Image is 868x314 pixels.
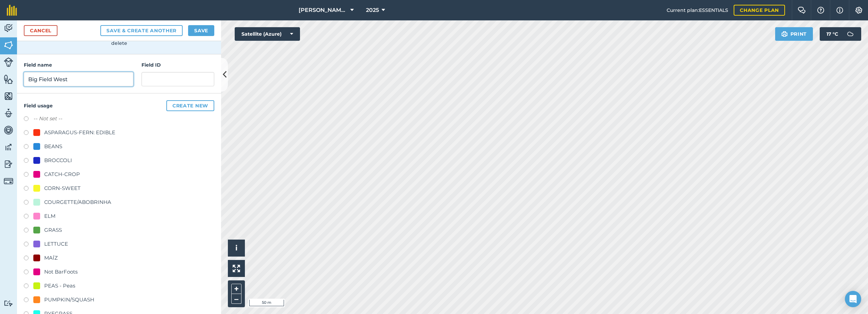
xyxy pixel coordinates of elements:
img: svg+xml;base64,PHN2ZyB4bWxucz0iaHR0cDovL3d3dy53My5vcmcvMjAwMC9zdmciIHdpZHRoPSIxNyIgaGVpZ2h0PSIxNy... [836,6,843,14]
button: 17 °C [820,27,861,41]
span: 17 ° C [827,27,838,41]
button: Create new [166,100,214,111]
span: 2025 [366,6,379,14]
img: svg+xml;base64,PD94bWwgdmVyc2lvbj0iMS4wIiBlbmNvZGluZz0idXRmLTgiPz4KPCEtLSBHZW5lcmF0b3I6IEFkb2JlIE... [4,159,13,169]
button: Save [188,25,214,36]
img: svg+xml;base64,PD94bWwgdmVyc2lvbj0iMS4wIiBlbmNvZGluZz0idXRmLTgiPz4KPCEtLSBHZW5lcmF0b3I6IEFkb2JlIE... [4,57,13,67]
div: Not BarFoots [44,268,78,276]
img: Four arrows, one pointing top left, one top right, one bottom right and the last bottom left [233,265,240,272]
img: svg+xml;base64,PHN2ZyB4bWxucz0iaHR0cDovL3d3dy53My5vcmcvMjAwMC9zdmciIHdpZHRoPSIxOSIgaGVpZ2h0PSIyNC... [781,30,788,38]
img: svg+xml;base64,PD94bWwgdmVyc2lvbj0iMS4wIiBlbmNvZGluZz0idXRmLTgiPz4KPCEtLSBHZW5lcmF0b3I6IEFkb2JlIE... [4,108,13,118]
div: ELM [44,212,55,220]
span: [PERSON_NAME] Farm Life [299,6,348,14]
img: svg+xml;base64,PHN2ZyB4bWxucz0iaHR0cDovL3d3dy53My5vcmcvMjAwMC9zdmciIHdpZHRoPSI1NiIgaGVpZ2h0PSI2MC... [4,74,13,84]
h4: Field ID [141,61,214,69]
div: CORN-SWEET [44,184,81,192]
a: Change plan [734,5,785,16]
span: i [235,244,237,252]
img: svg+xml;base64,PD94bWwgdmVyc2lvbj0iMS4wIiBlbmNvZGluZz0idXRmLTgiPz4KPCEtLSBHZW5lcmF0b3I6IEFkb2JlIE... [4,23,13,33]
button: Save & Create Another [100,25,183,36]
img: svg+xml;base64,PD94bWwgdmVyc2lvbj0iMS4wIiBlbmNvZGluZz0idXRmLTgiPz4KPCEtLSBHZW5lcmF0b3I6IEFkb2JlIE... [4,142,13,152]
img: A question mark icon [817,7,825,14]
img: svg+xml;base64,PD94bWwgdmVyc2lvbj0iMS4wIiBlbmNvZGluZz0idXRmLTgiPz4KPCEtLSBHZW5lcmF0b3I6IEFkb2JlIE... [844,27,857,41]
div: GRASS [44,226,62,234]
img: svg+xml;base64,PHN2ZyB4bWxucz0iaHR0cDovL3d3dy53My5vcmcvMjAwMC9zdmciIHdpZHRoPSI1NiIgaGVpZ2h0PSI2MC... [4,40,13,50]
div: PEAS - Peas [44,282,75,290]
button: Print [775,27,813,41]
div: CATCH-CROP [44,170,80,178]
div: MAÍZ [44,254,58,262]
button: + [231,284,241,294]
span: Current plan : ESSENTIALS [667,6,728,14]
img: A cog icon [855,7,863,14]
h4: Field name [24,61,133,69]
img: svg+xml;base64,PD94bWwgdmVyc2lvbj0iMS4wIiBlbmNvZGluZz0idXRmLTgiPz4KPCEtLSBHZW5lcmF0b3I6IEFkb2JlIE... [4,176,13,186]
a: Cancel [24,25,57,36]
label: -- Not set -- [33,115,62,123]
button: – [231,294,241,304]
div: Open Intercom Messenger [845,291,861,307]
div: LETTUCE [44,240,68,248]
div: PUMPKIN/SQUASH [44,296,94,304]
button: i [228,240,245,257]
button: Satellite (Azure) [235,27,300,41]
div: ASPARAGUS-FERN: EDIBLE [44,128,115,137]
img: svg+xml;base64,PD94bWwgdmVyc2lvbj0iMS4wIiBlbmNvZGluZz0idXRmLTgiPz4KPCEtLSBHZW5lcmF0b3I6IEFkb2JlIE... [4,300,13,307]
img: svg+xml;base64,PD94bWwgdmVyc2lvbj0iMS4wIiBlbmNvZGluZz0idXRmLTgiPz4KPCEtLSBHZW5lcmF0b3I6IEFkb2JlIE... [4,125,13,135]
img: Two speech bubbles overlapping with the left bubble in the forefront [798,7,806,14]
div: COURGETTE/ABOBRINHA [44,198,111,206]
div: BEANS [44,142,62,151]
div: BROCCOLI [44,156,72,164]
img: fieldmargin Logo [7,5,17,16]
h4: Field usage [24,100,214,111]
img: svg+xml;base64,PHN2ZyB4bWxucz0iaHR0cDovL3d3dy53My5vcmcvMjAwMC9zdmciIHdpZHRoPSI1NiIgaGVpZ2h0PSI2MC... [4,91,13,101]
